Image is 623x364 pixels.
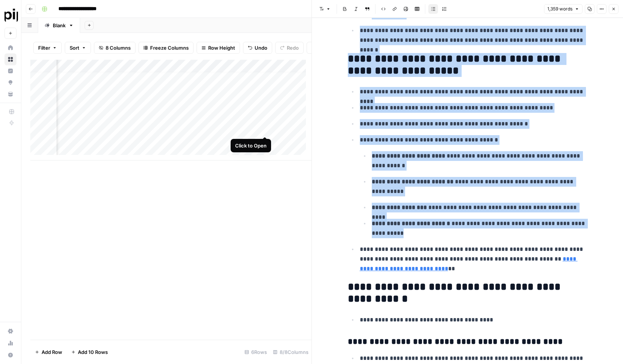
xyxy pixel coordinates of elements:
[270,346,311,358] div: 8/8 Columns
[42,348,62,356] span: Add Row
[33,42,62,54] button: Filter
[70,44,79,52] span: Sort
[243,42,272,54] button: Undo
[4,337,16,349] a: Usage
[4,77,16,88] a: Opportunities
[65,42,91,54] button: Sort
[547,6,572,12] span: 1,359 words
[38,18,80,33] a: Blank
[150,44,189,52] span: Freeze Columns
[4,9,18,22] img: Pipe Content Team Logo
[287,44,299,52] span: Redo
[235,142,267,149] div: Click to Open
[255,44,267,52] span: Undo
[106,44,131,52] span: 8 Columns
[241,346,270,358] div: 6 Rows
[197,42,240,54] button: Row Height
[4,88,16,100] a: Your Data
[275,42,304,54] button: Redo
[4,53,16,65] a: Browse
[67,346,112,358] button: Add 10 Rows
[4,349,16,361] button: Help + Support
[4,42,16,54] a: Home
[38,44,50,52] span: Filter
[139,42,194,54] button: Freeze Columns
[544,4,583,14] button: 1,359 words
[208,44,235,52] span: Row Height
[53,22,66,29] div: Blank
[4,325,16,337] a: Settings
[4,6,16,25] button: Workspace: Pipe Content Team
[4,65,16,77] a: Insights
[78,348,108,356] span: Add 10 Rows
[94,42,136,54] button: 8 Columns
[30,346,67,358] button: Add Row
